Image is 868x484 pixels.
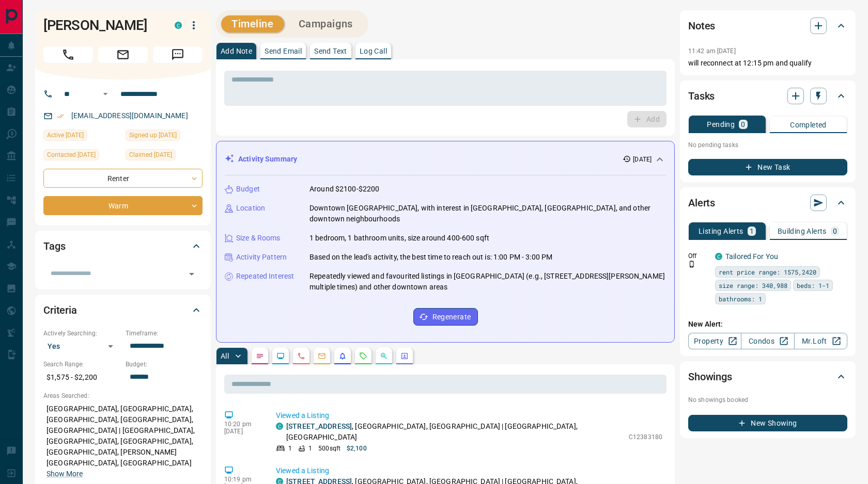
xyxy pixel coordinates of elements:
div: condos.ca [715,253,722,260]
p: Activity Summary [238,154,297,165]
p: Send Text [314,47,347,55]
div: Criteria [43,298,203,322]
p: Actively Searching: [43,329,120,338]
p: Off [688,251,709,261]
p: Downtown [GEOGRAPHIC_DATA], with interest in [GEOGRAPHIC_DATA], [GEOGRAPHIC_DATA], and other down... [309,203,666,224]
span: Email [98,46,148,63]
p: 0 [741,121,745,128]
p: C12383180 [629,432,662,442]
span: Claimed [DATE] [129,150,172,160]
p: Around $2100-$2200 [309,184,379,195]
svg: Opportunities [380,352,388,360]
span: Contacted [DATE] [47,150,96,160]
p: 1 [288,444,292,453]
p: Areas Searched: [43,391,203,400]
p: Send Email [265,47,302,55]
p: 1 [308,444,312,453]
p: Repeatedly viewed and favourited listings in [GEOGRAPHIC_DATA] (e.g., [STREET_ADDRESS][PERSON_NAM... [309,271,666,293]
h2: Showings [688,368,732,385]
div: Alerts [688,190,847,215]
p: [DATE] [633,155,652,164]
p: 10:20 pm [224,421,260,428]
div: Thu Sep 11 2025 [43,149,120,164]
p: Budget: [126,360,203,369]
p: Activity Pattern [236,252,287,263]
svg: Email Verified [57,112,64,120]
button: Timeline [221,15,284,33]
p: Repeated Interest [236,271,294,282]
button: Regenerate [413,308,478,326]
p: 0 [833,228,837,235]
span: beds: 1-1 [797,280,829,291]
div: Fri Sep 05 2025 [126,149,203,164]
p: $2,100 [347,444,367,453]
a: Property [688,333,741,349]
p: 10:19 pm [224,476,260,483]
p: All [221,352,229,360]
p: will reconnect at 12:15 pm and qualify [688,58,847,69]
a: Mr.Loft [794,333,847,349]
p: New Alert: [688,319,847,330]
p: No pending tasks [688,137,847,153]
h2: Tasks [688,88,715,104]
p: [GEOGRAPHIC_DATA], [GEOGRAPHIC_DATA], [GEOGRAPHIC_DATA], [GEOGRAPHIC_DATA], [GEOGRAPHIC_DATA] | [... [43,400,203,482]
button: Open [99,88,112,100]
button: Show More [47,469,83,479]
a: Condos [741,333,794,349]
p: Building Alerts [778,228,827,235]
svg: Lead Browsing Activity [276,352,285,360]
p: , [GEOGRAPHIC_DATA], [GEOGRAPHIC_DATA] | [GEOGRAPHIC_DATA], [GEOGRAPHIC_DATA] [286,421,624,443]
div: Notes [688,13,847,38]
svg: Push Notification Only [688,261,695,268]
p: Search Range: [43,360,120,369]
div: Renter [43,169,203,188]
p: $1,575 - $2,200 [43,369,120,386]
p: Pending [707,121,735,128]
div: Tasks [688,84,847,108]
a: [EMAIL_ADDRESS][DOMAIN_NAME] [71,111,188,120]
svg: Listing Alerts [338,352,347,360]
p: No showings booked [688,395,847,405]
p: Timeframe: [126,329,203,338]
button: Campaigns [288,15,363,33]
div: condos.ca [175,22,182,29]
p: Viewed a Listing [276,410,662,421]
div: Sat Sep 13 2025 [43,130,120,144]
svg: Calls [297,352,305,360]
p: Viewed a Listing [276,465,662,476]
svg: Notes [256,352,264,360]
p: Add Note [221,47,252,55]
div: Showings [688,364,847,389]
span: size range: 340,988 [719,280,787,291]
span: rent price range: 1575,2420 [719,267,816,277]
a: Tailored For You [725,252,778,261]
h2: Notes [688,18,715,34]
button: New Task [688,159,847,175]
p: Listing Alerts [699,228,743,235]
h1: [PERSON_NAME] [43,17,159,34]
p: 11:42 am [DATE] [688,47,736,55]
h2: Alerts [688,195,715,211]
button: Open [184,267,199,281]
div: Fri Sep 05 2025 [126,130,203,144]
div: condos.ca [276,423,283,430]
span: bathrooms: 1 [719,294,762,304]
span: Call [43,46,93,63]
span: Active [DATE] [47,130,84,140]
h2: Criteria [43,302,77,318]
p: 500 sqft [318,444,340,453]
p: 1 [750,228,754,235]
div: Yes [43,338,120,354]
div: Activity Summary[DATE] [225,150,666,169]
p: Log Call [360,47,387,55]
h2: Tags [43,238,65,254]
svg: Emails [318,352,326,360]
svg: Agent Actions [400,352,409,360]
p: Based on the lead's activity, the best time to reach out is: 1:00 PM - 3:00 PM [309,252,552,263]
div: Warm [43,196,203,215]
p: Size & Rooms [236,233,281,244]
span: Signed up [DATE] [129,130,177,140]
p: Completed [790,121,827,128]
svg: Requests [359,352,367,360]
button: New Showing [688,415,847,431]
